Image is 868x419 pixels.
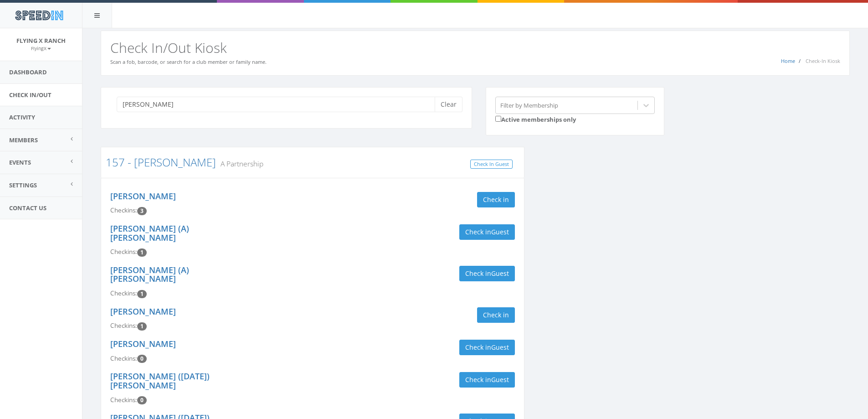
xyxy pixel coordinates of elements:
span: Guest [491,228,509,236]
button: Check in [477,307,515,323]
span: Checkin count [137,396,147,404]
input: Active memberships only [495,116,501,122]
span: Guest [491,375,509,384]
span: Checkin count [137,248,147,257]
a: [PERSON_NAME] [110,338,176,349]
img: speedin_logo.png [10,7,67,24]
h2: Check In/Out Kiosk [110,40,840,55]
button: Clear [435,97,462,112]
span: Checkin count [137,355,147,363]
a: [PERSON_NAME] [110,191,176,202]
a: Home [781,57,795,64]
span: Checkins: [110,206,137,214]
a: 157 - [PERSON_NAME] [106,155,216,170]
div: Filter by Membership [500,101,558,109]
small: Scan a fob, barcode, or search for a club member or family name. [110,58,267,65]
a: Check In Guest [470,160,513,169]
span: Events [9,158,31,166]
span: Checkins: [110,248,137,256]
span: Guest [491,343,509,352]
button: Check inGuest [459,266,515,281]
span: Guest [491,269,509,278]
button: Check in [477,192,515,207]
span: Checkins: [110,321,137,330]
a: FlyingX [31,44,51,52]
a: [PERSON_NAME] ([DATE]) [PERSON_NAME] [110,371,210,391]
span: Checkin count [137,322,147,331]
button: Check inGuest [459,340,515,355]
span: Checkins: [110,354,137,362]
span: Members [9,136,38,144]
span: Checkins: [110,289,137,297]
input: Search a name to check in [117,97,442,112]
span: Checkins: [110,396,137,404]
a: [PERSON_NAME] [110,306,176,317]
span: Flying X Ranch [16,36,66,45]
small: FlyingX [31,45,51,52]
button: Check inGuest [459,372,515,388]
button: Check inGuest [459,224,515,240]
span: Contact Us [9,204,46,212]
span: Settings [9,181,37,189]
span: Checkin count [137,290,147,298]
span: Check-In Kiosk [806,57,840,64]
span: Checkin count [137,207,147,215]
label: Active memberships only [495,114,576,124]
a: [PERSON_NAME] (A) [PERSON_NAME] [110,264,189,285]
small: A Partnership [216,159,263,169]
a: [PERSON_NAME] (A) [PERSON_NAME] [110,223,189,243]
